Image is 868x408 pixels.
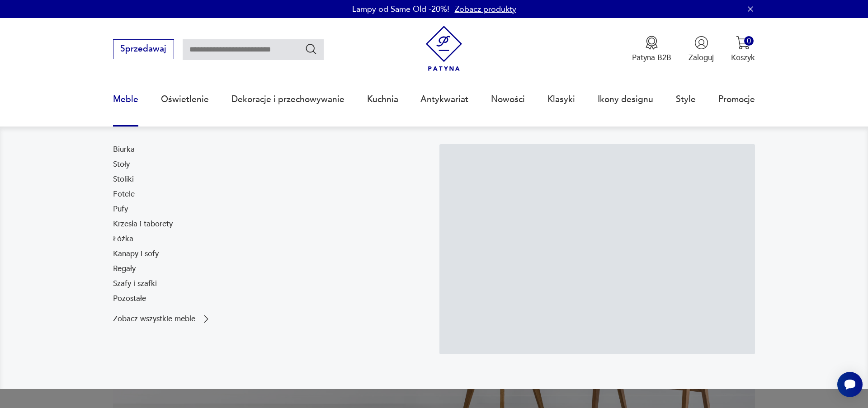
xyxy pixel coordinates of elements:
a: Pozostałe [113,293,146,304]
button: 0Koszyk [731,36,755,63]
a: Dekoracje i przechowywanie [231,79,344,120]
p: Patyna B2B [632,52,671,63]
img: Patyna - sklep z meblami i dekoracjami vintage [421,26,467,71]
img: Ikonka użytkownika [694,36,708,50]
img: Ikona medalu [645,36,659,50]
a: Pufy [113,204,128,215]
a: Regały [113,263,136,274]
a: Szafy i szafki [113,278,157,289]
a: Zobacz wszystkie meble [113,314,212,324]
div: 0 [744,36,754,46]
a: Łóżka [113,234,133,244]
a: Nowości [491,79,525,120]
p: Koszyk [731,52,755,63]
a: Ikona medaluPatyna B2B [632,36,671,63]
a: Antykwariat [420,79,468,120]
a: Ikony designu [598,79,653,120]
a: Oświetlenie [161,79,209,120]
a: Biurka [113,144,135,155]
a: Stoliki [113,174,134,185]
p: Lampy od Same Old -20%! [352,4,449,15]
a: Zobacz produkty [455,4,516,15]
img: Ikona koszyka [736,36,750,50]
a: Stoły [113,159,130,170]
button: Patyna B2B [632,36,671,63]
button: Zaloguj [689,36,714,63]
a: Krzesła i taborety [113,219,173,230]
button: Szukaj [305,42,318,56]
button: Sprzedawaj [113,39,174,59]
a: Style [676,79,696,120]
p: Zaloguj [689,52,714,63]
a: Fotele [113,189,135,200]
a: Promocje [718,79,755,120]
a: Kanapy i sofy [113,249,159,259]
p: Zobacz wszystkie meble [113,315,195,323]
iframe: Smartsupp widget button [837,372,863,397]
a: Klasyki [547,79,575,120]
a: Meble [113,79,138,120]
a: Sprzedawaj [113,46,174,53]
a: Kuchnia [367,79,398,120]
